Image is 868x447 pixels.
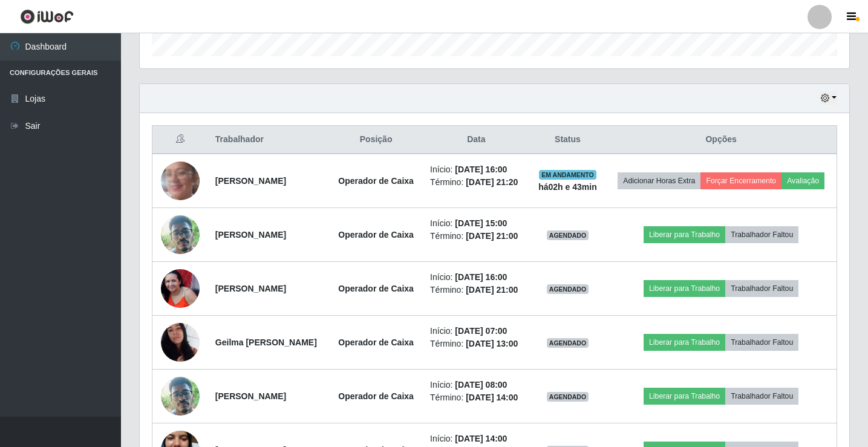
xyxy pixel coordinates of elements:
[725,226,798,243] button: Trabalhador Faltou
[644,334,725,351] button: Liberar para Trabalho
[547,338,589,348] span: AGENDADO
[430,271,523,284] li: Início:
[161,138,200,224] img: 1744402727392.jpeg
[725,388,798,405] button: Trabalhador Faltou
[430,217,523,230] li: Início:
[782,172,824,189] button: Avaliação
[430,432,523,445] li: Início:
[430,338,523,350] li: Término:
[161,362,200,431] img: 1640630559567.jpeg
[455,165,507,174] time: [DATE] 16:00
[208,126,329,154] th: Trabalhador
[430,379,523,391] li: Início:
[430,325,523,338] li: Início:
[725,334,798,351] button: Trabalhador Faltou
[618,172,700,189] button: Adicionar Horas Extra
[605,126,837,154] th: Opções
[725,280,798,297] button: Trabalhador Faltou
[338,284,414,293] strong: Operador de Caixa
[20,9,74,24] img: CoreUI Logo
[329,126,423,154] th: Posição
[161,308,200,377] img: 1699231984036.jpeg
[466,177,518,187] time: [DATE] 21:20
[338,338,414,347] strong: Operador de Caixa
[430,391,523,404] li: Término:
[547,392,589,402] span: AGENDADO
[161,269,200,308] img: 1743338839822.jpeg
[455,380,507,390] time: [DATE] 08:00
[423,126,530,154] th: Data
[455,326,507,336] time: [DATE] 07:00
[466,231,518,241] time: [DATE] 21:00
[466,285,518,295] time: [DATE] 21:00
[430,284,523,296] li: Término:
[530,126,606,154] th: Status
[700,172,782,189] button: Forçar Encerramento
[161,200,200,269] img: 1640630559567.jpeg
[215,176,286,186] strong: [PERSON_NAME]
[430,176,523,189] li: Término:
[215,391,286,401] strong: [PERSON_NAME]
[539,170,596,180] span: EM ANDAMENTO
[644,226,725,243] button: Liberar para Trabalho
[215,338,317,347] strong: Geilma [PERSON_NAME]
[547,284,589,294] span: AGENDADO
[466,339,518,348] time: [DATE] 13:00
[430,163,523,176] li: Início:
[455,218,507,228] time: [DATE] 15:00
[455,434,507,443] time: [DATE] 14:00
[338,391,414,401] strong: Operador de Caixa
[466,393,518,402] time: [DATE] 14:00
[430,230,523,243] li: Término:
[644,388,725,405] button: Liberar para Trabalho
[338,176,414,186] strong: Operador de Caixa
[215,230,286,240] strong: [PERSON_NAME]
[538,182,597,192] strong: há 02 h e 43 min
[215,284,286,293] strong: [PERSON_NAME]
[644,280,725,297] button: Liberar para Trabalho
[547,230,589,240] span: AGENDADO
[455,272,507,282] time: [DATE] 16:00
[338,230,414,240] strong: Operador de Caixa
